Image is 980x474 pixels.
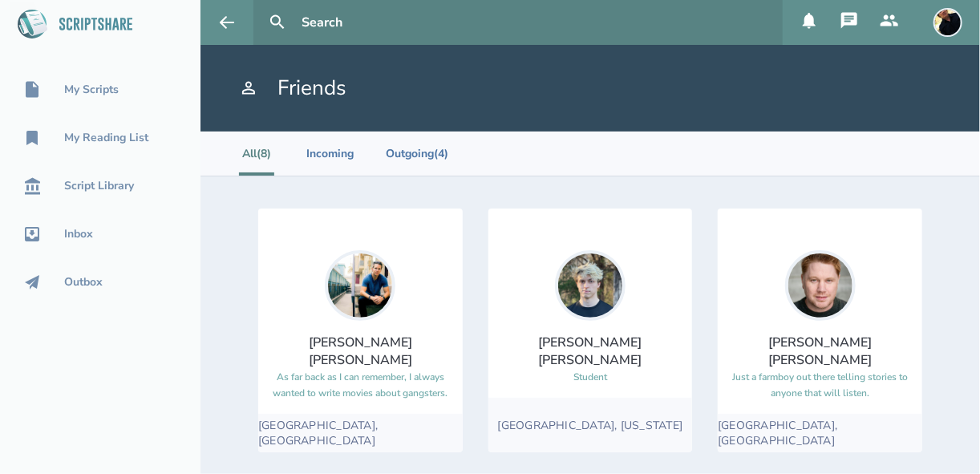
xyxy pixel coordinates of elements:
[731,250,909,401] a: [PERSON_NAME] [PERSON_NAME]Just a farmboy out there telling stories to anyone that will listen.
[325,250,395,321] img: user_1673573717-crop.jpg
[501,250,680,385] a: [PERSON_NAME] [PERSON_NAME]Student
[785,250,856,321] img: user_1750438422-crop.jpg
[271,334,450,369] div: [PERSON_NAME] [PERSON_NAME]
[555,250,626,321] img: user_1750519899-crop.jpg
[64,83,119,96] div: My Scripts
[306,132,354,176] li: Incoming
[386,132,448,176] li: Outgoing (4)
[239,74,346,103] h1: Friends
[271,250,450,401] a: [PERSON_NAME] [PERSON_NAME]As far back as I can remember, I always wanted to write movies about g...
[731,334,909,369] div: [PERSON_NAME] [PERSON_NAME]
[731,369,909,401] div: Just a farmboy out there telling stories to anyone that will listen.
[64,228,93,241] div: Inbox
[64,132,148,144] div: My Reading List
[933,8,962,37] img: user_1750930607-crop.jpg
[258,414,463,452] div: [GEOGRAPHIC_DATA], [GEOGRAPHIC_DATA]
[64,276,103,289] div: Outbox
[488,398,693,452] div: [GEOGRAPHIC_DATA], [US_STATE]
[64,180,134,192] div: Script Library
[239,132,274,176] li: All (8)
[271,369,450,401] div: As far back as I can remember, I always wanted to write movies about gangsters.
[501,334,680,369] div: [PERSON_NAME] [PERSON_NAME]
[718,414,922,452] div: [GEOGRAPHIC_DATA], [GEOGRAPHIC_DATA]
[573,369,607,385] div: Student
